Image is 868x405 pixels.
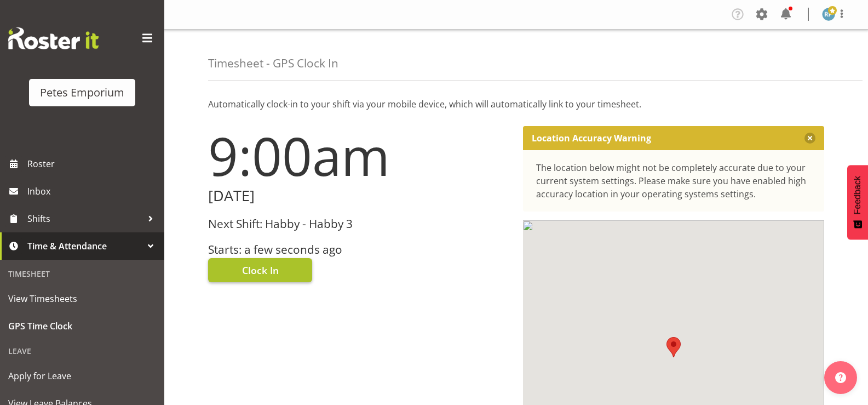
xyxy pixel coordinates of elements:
[532,133,651,144] p: Location Accuracy Warning
[3,362,162,390] a: Apply for Leave
[853,176,863,214] span: Feedback
[8,368,156,384] span: Apply for Leave
[3,285,162,312] a: View Timesheets
[3,340,162,362] div: Leave
[8,27,99,49] img: Rosterit website logo
[27,238,142,254] span: Time & Attendance
[3,263,162,285] div: Timesheet
[242,263,279,277] span: Clock In
[8,318,156,334] span: GPS Time Clock
[208,187,510,204] h2: [DATE]
[208,258,312,282] button: Clock In
[822,8,835,21] img: reina-puketapu721.jpg
[40,84,124,101] div: Petes Emporium
[27,183,159,199] span: Inbox
[27,210,142,227] span: Shifts
[3,312,162,340] a: GPS Time Clock
[536,161,812,201] div: The location below might not be completely accurate due to your current system settings. Please m...
[208,57,338,70] h4: Timesheet - GPS Clock In
[208,126,510,185] h1: 9:00am
[835,372,846,383] img: help-xxl-2.png
[27,156,159,172] span: Roster
[8,290,156,307] span: View Timesheets
[208,218,510,230] h3: Next Shift: Habby - Habby 3
[208,98,824,111] p: Automatically clock-in to your shift via your mobile device, which will automatically link to you...
[208,243,510,256] h3: Starts: a few seconds ago
[804,133,815,144] button: Close message
[847,165,868,239] button: Feedback - Show survey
